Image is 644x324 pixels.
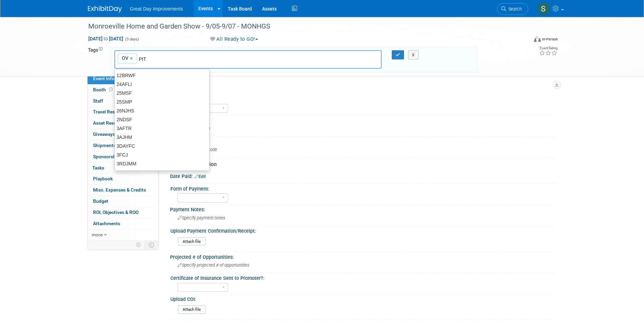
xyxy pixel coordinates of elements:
[208,36,261,43] button: All Ready to GO!
[93,98,103,104] span: Staff
[88,47,105,73] td: Tags
[170,273,553,282] div: Certificate of Insurance Sent to Promoter?:
[170,94,553,103] div: Region:
[170,137,556,145] div: Show Code:
[93,210,139,215] span: ROI, Objectives & ROO
[92,165,104,170] span: Tasks
[178,263,249,268] span: Specify projected # of opportunities
[115,124,209,133] div: 3AFTR
[169,161,551,168] div: Payment Information
[170,115,556,124] div: Branch:
[88,73,158,84] a: Event Information
[488,35,558,46] div: Event Format
[115,168,209,177] div: 41CCAF
[93,120,133,126] span: Asset Reservations
[92,232,103,237] span: more
[88,129,158,140] a: Giveaways
[539,47,557,50] div: Event Rating
[88,163,158,174] a: Tasks
[88,230,158,240] a: more
[170,184,553,192] div: Form of Payment:
[170,204,556,213] div: Payment Notes:
[88,118,158,129] a: Asset Reservations
[170,294,553,303] div: Upload COI:
[93,87,114,92] span: Booth
[88,36,124,42] span: [DATE] [DATE]
[88,151,158,162] a: Sponsorships
[144,240,158,249] td: Toggle Event Tabs
[133,240,145,249] td: Personalize Event Tab Strip
[93,221,120,226] span: Attachments
[115,133,209,142] div: 3AJHM
[88,185,158,196] a: Misc. Expenses & Credits
[88,6,122,13] img: ExhibitDay
[169,84,551,91] div: Event Information
[497,3,528,15] a: Search
[88,96,158,107] a: Staff
[115,80,209,89] div: 24AFLI
[86,20,518,33] div: Monroeville Home and Garden Show - 9/05-9/07 - MONHGS
[88,140,158,151] a: Shipments
[115,71,209,80] div: 12BRWF
[93,131,115,137] span: Giveaways
[178,215,225,220] span: Specify payment notes
[542,37,558,42] div: In-Person
[115,142,209,150] div: 3DAYFC
[93,198,108,204] span: Budget
[93,143,116,148] span: Shipments
[93,76,131,81] span: Event Information
[115,150,209,159] div: 3FCJ
[93,154,122,159] span: Sponsorships
[115,89,209,97] div: 25MSF
[170,252,556,260] div: Projected # of Opportunities:
[115,115,209,124] div: 2NDSF
[103,36,109,41] span: to
[537,2,550,15] img: Sha'Nautica Sales
[88,218,158,229] a: Attachments
[108,87,114,92] span: Booth not reserved yet
[115,159,209,168] div: 3RDJMM
[121,55,128,61] span: OV
[115,97,209,106] div: 25SMP
[534,36,541,42] img: Format-Inperson.png
[88,174,158,184] a: Playbook
[130,6,183,12] span: Great Day Improvements
[408,50,419,60] button: X
[170,171,556,180] div: Date Paid:
[125,37,139,41] span: (3 days)
[93,176,113,181] span: Playbook
[139,56,234,62] input: Type tag and hit enter
[506,6,522,12] span: Search
[93,187,146,193] span: Misc. Expenses & Credits
[88,196,158,207] a: Budget
[130,55,134,62] a: ×
[170,226,553,234] div: Upload Payment Confirmation/Receipt:
[88,207,158,218] a: ROI, Objectives & ROO
[93,109,134,114] span: Travel Reservations
[88,85,158,95] a: Booth
[195,174,206,179] a: Edit
[115,106,209,115] div: 26NJHS
[88,107,158,118] a: Travel Reservations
